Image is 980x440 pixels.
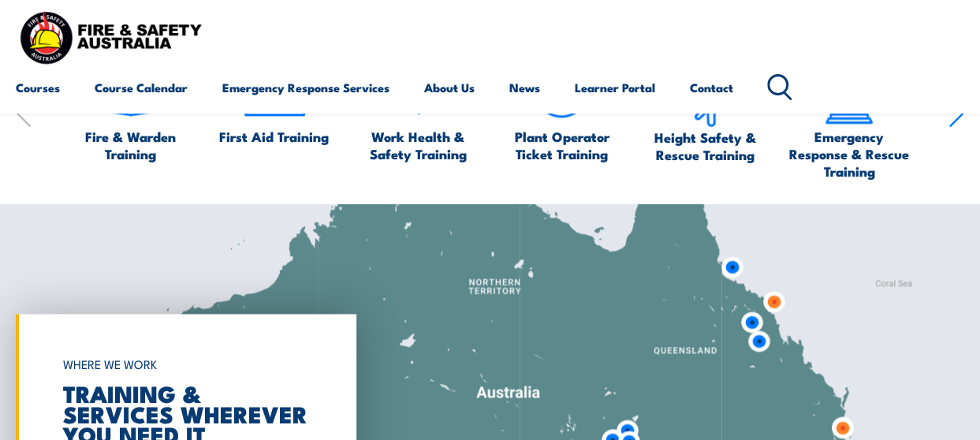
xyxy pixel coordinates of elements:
h6: WHERE WE WORK [63,350,301,378]
a: First Aid Training [219,54,329,145]
span: Work Health & Safety Training [354,128,483,162]
a: Courses [16,69,60,106]
a: Course Calendar [95,69,188,106]
a: Work Health & Safety Training [354,54,483,162]
a: About Us [424,69,475,106]
a: Emergency Response & Rescue Training [784,54,913,180]
span: Plant Operator Ticket Training [497,128,626,162]
a: Plant Operator Ticket Training [497,54,626,162]
a: Learner Portal [575,69,655,106]
a: Contact [690,69,733,106]
span: Emergency Response & Rescue Training [784,128,913,180]
span: First Aid Training [219,128,329,145]
a: News [509,69,540,106]
span: Fire & Warden Training [66,128,195,162]
a: Fire & Warden Training [66,54,195,162]
a: Emergency Response Services [222,69,389,106]
a: Height Safety & Rescue Training [641,54,769,163]
span: Height Safety & Rescue Training [641,129,769,163]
